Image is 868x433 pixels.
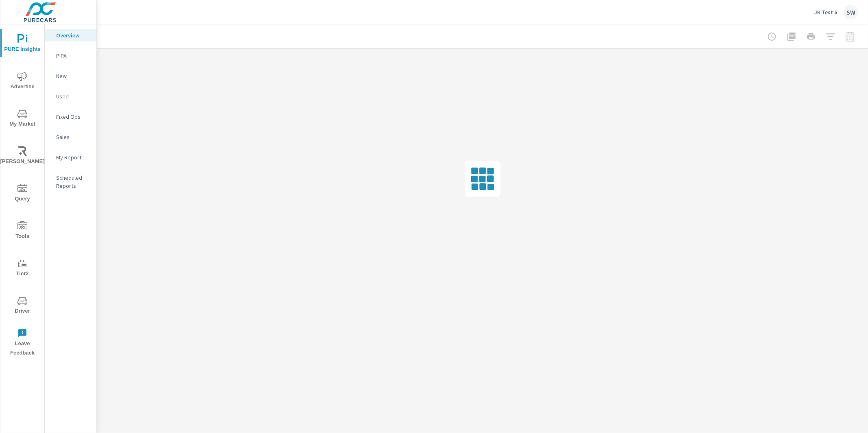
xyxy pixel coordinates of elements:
[45,29,96,41] div: Overview
[3,259,42,279] span: Tier2
[814,9,837,16] p: JK Test 6
[56,174,90,190] p: Scheduled Reports
[3,296,42,316] span: Driver
[56,72,90,80] p: New
[3,329,42,358] span: Leave Feedback
[45,90,96,102] div: Used
[45,131,96,143] div: Sales
[0,24,44,361] div: nav menu
[56,52,90,60] p: PIPA
[3,72,42,91] span: Advertise
[3,34,42,54] span: PURE Insights
[56,153,90,161] p: My Report
[3,109,42,129] span: My Market
[56,92,90,100] p: Used
[844,5,858,20] div: SW
[45,50,96,62] div: PIPA
[45,151,96,163] div: My Report
[3,146,42,166] span: [PERSON_NAME]
[45,111,96,123] div: Fixed Ops
[3,184,42,204] span: Query
[45,70,96,82] div: New
[45,172,96,192] div: Scheduled Reports
[56,31,90,39] p: Overview
[3,221,42,241] span: Tools
[56,113,90,121] p: Fixed Ops
[56,133,90,141] p: Sales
